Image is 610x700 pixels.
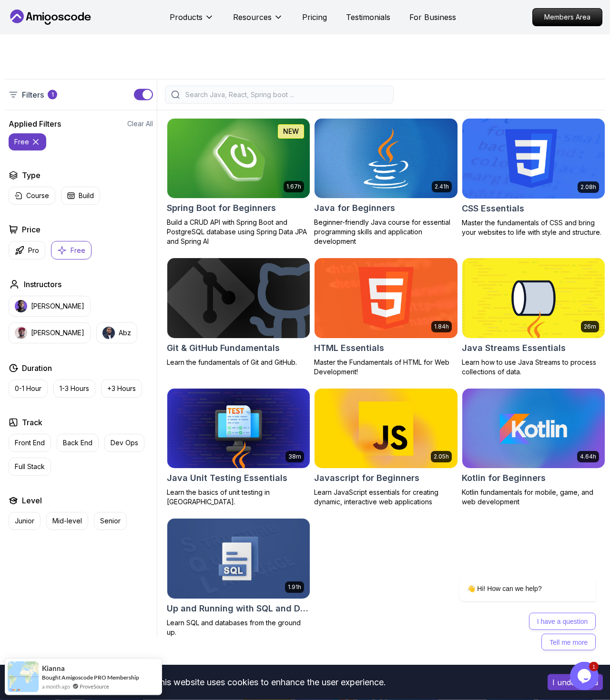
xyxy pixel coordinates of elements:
h2: Javascript for Beginners [314,471,419,485]
span: Bought [42,674,61,681]
h2: Java for Beginners [314,201,395,215]
a: Testimonials [346,11,390,23]
p: Front End [15,438,45,448]
h2: Track [22,417,42,428]
p: Learn how to use Java Streams to process collections of data. [462,358,605,377]
a: Spring Boot for Beginners card1.67hNEWSpring Boot for BeginnersBuild a CRUD API with Spring Boot ... [167,118,310,246]
img: HTML Essentials card [315,258,457,338]
button: 0-1 Hour [9,380,48,398]
button: Build [61,187,100,205]
p: Course [26,191,49,200]
button: Full Stack [9,458,51,476]
h2: Kotlin for Beginners [462,471,546,485]
iframe: chat widget [570,662,600,690]
a: ProveSource [80,682,109,690]
p: 2.08h [580,183,596,191]
img: CSS Essentials card [462,119,605,199]
img: Java Unit Testing Essentials card [167,389,310,468]
button: Senior [94,512,127,530]
a: Java Unit Testing Essentials card38mJava Unit Testing EssentialsLearn the basics of unit testing ... [167,388,310,507]
input: Search Java, React, Spring boot ... [183,90,387,100]
p: Learn the fundamentals of Git and GitHub. [167,358,310,367]
button: Mid-level [46,512,88,530]
a: Javascript for Beginners card2.05hJavascript for BeginnersLearn JavaScript essentials for creatin... [314,388,457,507]
h2: Level [22,495,42,506]
img: Kotlin for Beginners card [462,389,605,469]
h2: Price [22,224,41,235]
p: Free [71,246,85,255]
p: Pro [28,246,39,255]
button: Course [9,187,55,205]
img: Java Streams Essentials card [462,258,605,338]
p: 2.05h [434,453,449,460]
img: Git & GitHub Fundamentals card [167,258,310,338]
p: 1.67h [286,183,301,190]
a: HTML Essentials card1.84hHTML EssentialsMaster the Fundamentals of HTML for Web Development! [314,258,457,376]
p: Products [170,11,203,23]
iframe: chat widget [429,500,600,657]
p: Senior [100,516,121,526]
p: Master the fundamentals of CSS and bring your websites to life with style and structure. [462,218,605,237]
span: Kianna [42,664,65,672]
p: +3 Hours [107,384,136,393]
button: Clear All [127,119,153,129]
img: Spring Boot for Beginners card [167,119,310,198]
p: Build a CRUD API with Spring Boot and PostgreSQL database using Spring Data JPA and Spring AI [167,218,310,246]
button: Dev Ops [104,434,144,452]
p: 1.84h [434,323,449,330]
p: Learn JavaScript essentials for creating dynamic, interactive web applications [314,488,457,507]
p: [PERSON_NAME] [31,301,84,311]
a: Members Area [532,8,602,26]
p: Abz [119,328,131,338]
img: Java for Beginners card [311,117,461,200]
p: 1-3 Hours [60,384,89,393]
p: 2.41h [435,183,449,190]
h2: Java Unit Testing Essentials [167,471,287,485]
p: 26m [584,323,596,330]
p: 1 [51,91,54,99]
img: Up and Running with SQL and Databases card [167,519,310,598]
p: [PERSON_NAME] [31,328,84,338]
p: Master the Fundamentals of HTML for Web Development! [314,358,457,377]
img: Javascript for Beginners card [315,389,457,468]
img: provesource social proof notification image [8,661,39,692]
p: 4.64h [580,453,596,460]
img: instructor img [15,327,27,339]
p: Kotlin fundamentals for mobile, game, and web development [462,488,605,507]
p: Resources [233,11,272,23]
span: a month ago [42,682,70,690]
a: Java for Beginners card2.41hJava for BeginnersBeginner-friendly Java course for essential program... [314,118,457,246]
button: Front End [9,434,51,452]
button: instructor img[PERSON_NAME] [9,322,91,343]
h2: Duration [22,362,52,374]
p: Learn SQL and databases from the ground up. [167,618,310,637]
h2: CSS Essentials [462,202,524,215]
p: free [14,137,29,147]
button: Resources [233,11,283,30]
p: Beginner-friendly Java course for essential programming skills and application development [314,218,457,246]
p: Mid-level [52,516,82,526]
p: Back End [63,438,92,448]
a: Pricing [302,11,327,23]
h2: Type [22,170,41,181]
div: This website uses cookies to enhance the user experience. [7,672,533,693]
a: For Business [409,11,456,23]
a: Amigoscode PRO Membership [61,674,139,681]
p: NEW [283,127,299,136]
img: instructor img [15,300,27,312]
p: Members Area [533,9,602,26]
a: Git & GitHub Fundamentals cardGit & GitHub FundamentalsLearn the fundamentals of Git and GitHub. [167,258,310,367]
h2: Up and Running with SQL and Databases [167,602,310,615]
p: 1.91h [288,583,301,591]
button: +3 Hours [101,380,142,398]
h2: Applied Filters [9,118,61,130]
a: Java Streams Essentials card26mJava Streams EssentialsLearn how to use Java Streams to process co... [462,258,605,377]
button: Back End [57,434,99,452]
